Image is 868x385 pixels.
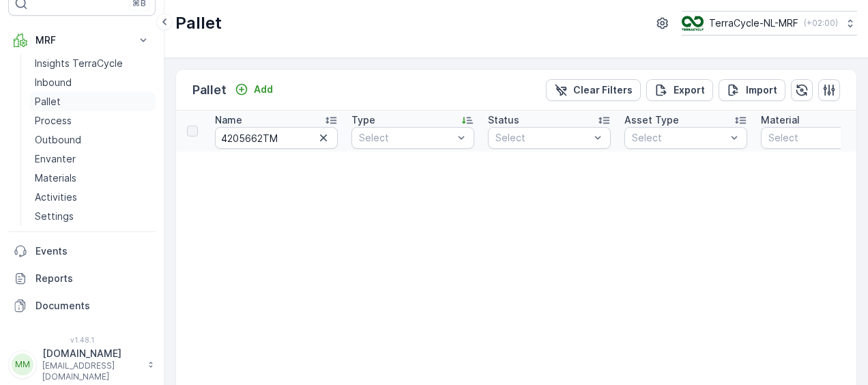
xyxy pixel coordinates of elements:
[359,131,453,145] p: Select
[35,95,61,109] p: Pallet
[29,169,156,188] a: Materials
[80,246,92,258] span: 30
[35,190,77,204] p: Activities
[35,57,123,70] p: Insights TerraCycle
[72,269,76,281] span: -
[12,291,76,303] span: Tare Weight :
[768,131,863,145] p: Select
[646,79,713,101] button: Export
[35,76,72,89] p: Inbound
[12,269,72,281] span: Net Weight :
[45,224,114,236] span: Pallet_NL #127
[8,336,156,344] span: v 1.48.1
[35,133,81,147] p: Outbound
[254,83,273,96] p: Add
[8,347,156,382] button: MM[DOMAIN_NAME][EMAIL_ADDRESS][DOMAIN_NAME]
[573,83,633,97] p: Clear Filters
[761,113,800,127] p: Material
[351,113,375,127] p: Type
[175,12,222,34] p: Pallet
[709,16,798,30] p: TerraCycle-NL-MRF
[35,33,128,47] p: MRF
[35,272,150,285] p: Reports
[29,54,156,73] a: Insights TerraCycle
[76,291,89,303] span: 30
[29,73,156,92] a: Inbound
[12,337,58,348] span: Material :
[12,224,45,236] span: Name :
[72,314,100,326] span: Pallet
[29,111,156,130] a: Process
[632,131,726,145] p: Select
[35,171,76,185] p: Materials
[58,337,186,348] span: NL-PI0006 I Koffie en Thee
[215,127,338,149] input: Search
[624,113,679,127] p: Asset Type
[546,79,641,101] button: Clear Filters
[674,83,705,97] p: Export
[12,314,72,326] span: Asset Type :
[29,149,156,169] a: Envanter
[495,131,590,145] p: Select
[394,12,472,28] p: Pallet_NL #127
[229,81,278,98] button: Add
[804,18,838,29] p: ( +02:00 )
[488,113,519,127] p: Status
[35,299,150,313] p: Documents
[42,360,141,382] p: [EMAIL_ADDRESS][DOMAIN_NAME]
[29,188,156,207] a: Activities
[35,114,72,128] p: Process
[8,292,156,319] a: Documents
[29,207,156,226] a: Settings
[12,354,33,375] div: MM
[35,152,76,166] p: Envanter
[719,79,785,101] button: Import
[746,83,777,97] p: Import
[35,244,150,258] p: Events
[35,210,74,223] p: Settings
[42,347,141,360] p: [DOMAIN_NAME]
[12,246,80,258] span: Total Weight :
[29,130,156,149] a: Outbound
[8,27,156,54] button: MRF
[215,113,242,127] p: Name
[8,265,156,292] a: Reports
[192,81,227,100] p: Pallet
[682,11,857,35] button: TerraCycle-NL-MRF(+02:00)
[8,238,156,265] a: Events
[29,92,156,111] a: Pallet
[682,16,704,31] img: TC_v739CUj.png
